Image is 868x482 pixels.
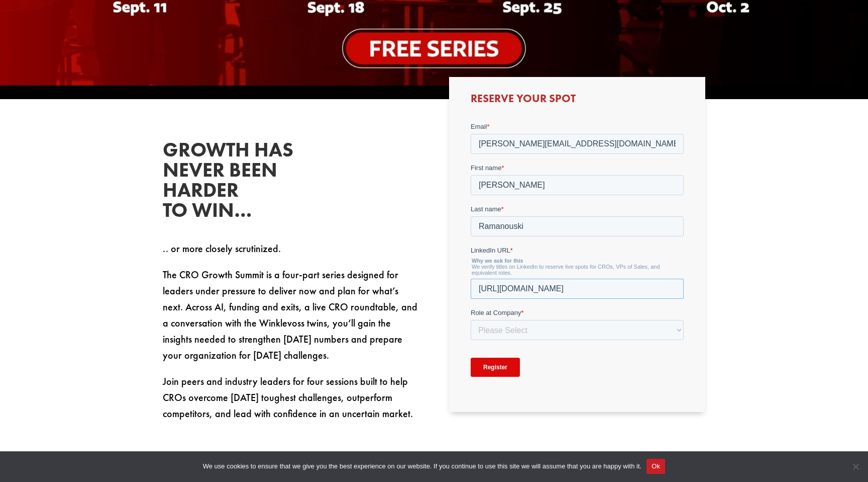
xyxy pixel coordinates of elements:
[163,242,281,255] span: .. or more closely scrutinized.
[163,140,313,225] h2: Growth has never been harder to win…
[646,459,665,474] button: Ok
[163,268,417,362] span: The CRO Growth Summit is a four-part series designed for leaders under pressure to deliver now an...
[203,461,641,471] span: We use cookies to ensure that we give you the best experience on our website. If you continue to ...
[471,93,684,109] h3: Reserve Your Spot
[850,461,860,471] span: No
[471,122,684,396] iframe: Form 0
[163,375,413,420] span: Join peers and industry leaders for four sessions built to help CROs overcome [DATE] toughest cha...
